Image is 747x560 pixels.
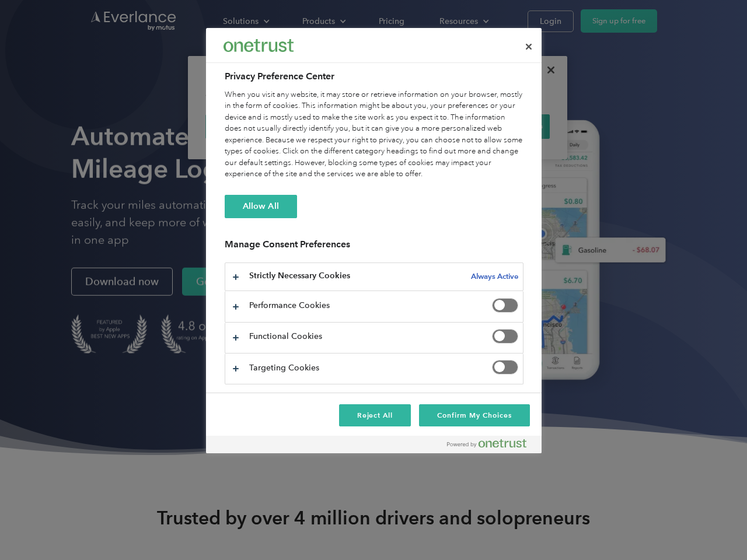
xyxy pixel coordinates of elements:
h2: Privacy Preference Center [225,69,523,83]
img: Powered by OneTrust Opens in a new Tab [447,439,526,448]
img: Everlance [224,39,294,51]
button: Confirm My Choices [419,404,529,426]
div: Privacy Preference Center [206,28,542,453]
button: Close [516,34,542,60]
h3: Manage Consent Preferences [225,239,523,257]
button: Reject All [339,404,411,426]
button: Allow All [225,195,297,218]
div: When you visit any website, it may store or retrieve information on your browser, mostly in the f... [225,89,523,180]
a: Powered by OneTrust Opens in a new Tab [447,439,536,453]
div: Everlance [224,34,294,57]
div: Preference center [206,28,542,453]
